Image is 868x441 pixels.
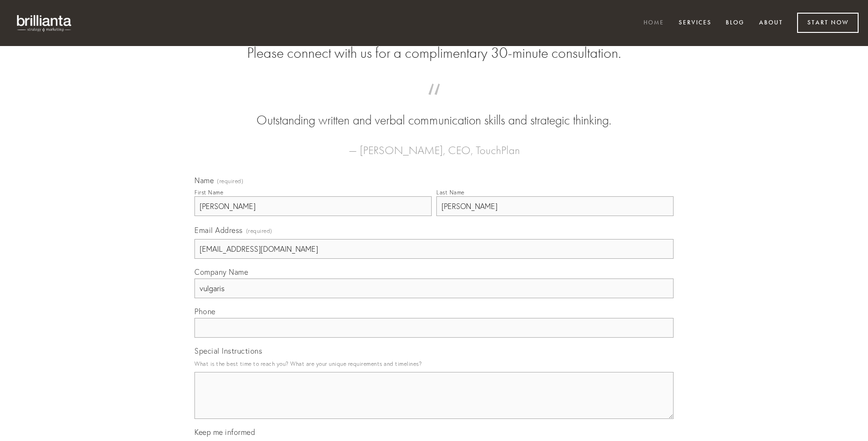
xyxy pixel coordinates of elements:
[194,267,248,277] span: Company Name
[194,357,674,370] p: What is the best time to reach you? What are your unique requirements and timelines?
[797,13,859,33] a: Start Now
[194,346,262,356] span: Special Instructions
[246,224,272,237] span: (required)
[217,178,243,184] span: (required)
[673,15,718,31] a: Services
[753,15,789,31] a: About
[194,427,255,437] span: Keep me informed
[720,15,751,31] a: Blog
[209,130,659,160] figcaption: — [PERSON_NAME], CEO, TouchPlan
[194,189,223,196] div: First Name
[209,93,659,130] blockquote: Outstanding written and verbal communication skills and strategic thinking.
[637,15,670,31] a: Home
[194,44,674,62] h2: Please connect with us for a complimentary 30-minute consultation.
[194,225,243,235] span: Email Address
[9,9,80,37] img: brillianta - research, strategy, marketing
[194,307,216,316] span: Phone
[436,189,465,196] div: Last Name
[194,176,214,185] span: Name
[209,93,659,111] span: “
